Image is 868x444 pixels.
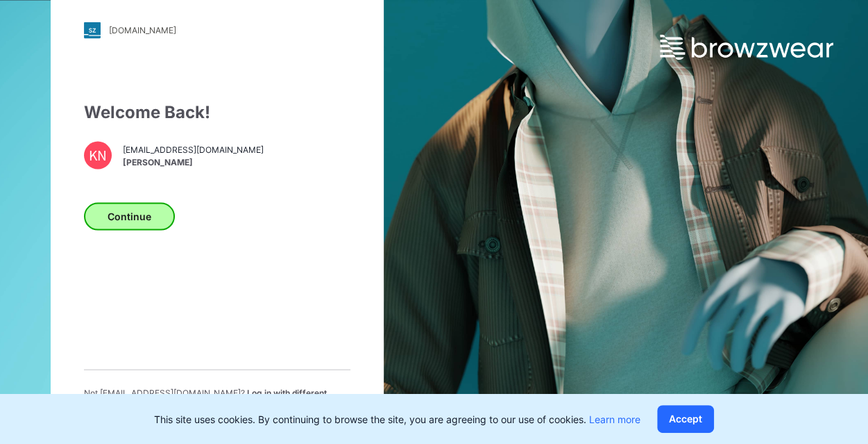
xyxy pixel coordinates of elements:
[84,141,112,169] div: KN
[109,25,176,35] div: [DOMAIN_NAME]
[123,144,264,156] span: [EMAIL_ADDRESS][DOMAIN_NAME]
[84,386,350,411] p: Not [EMAIL_ADDRESS][DOMAIN_NAME] ?
[84,22,101,38] img: stylezone-logo.562084cfcfab977791bfbf7441f1a819.svg
[84,99,350,124] div: Welcome Back!
[123,156,264,169] span: [PERSON_NAME]
[660,35,833,60] img: browzwear-logo.e42bd6dac1945053ebaf764b6aa21510.svg
[657,405,714,433] button: Accept
[589,413,640,425] a: Learn more
[84,22,350,38] a: [DOMAIN_NAME]
[154,412,640,427] p: This site uses cookies. By continuing to browse the site, you are agreeing to our use of cookies.
[84,202,175,230] button: Continue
